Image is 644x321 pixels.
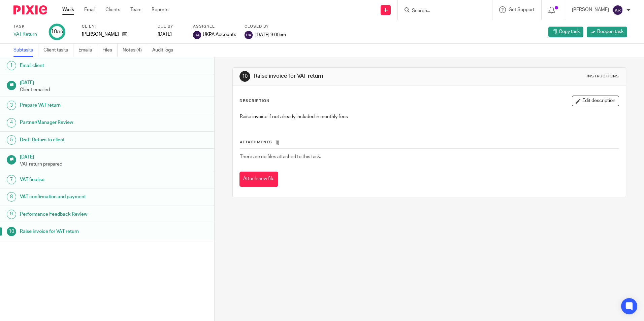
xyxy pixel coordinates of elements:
span: Get Support [509,7,535,12]
div: 8 [7,192,16,202]
div: 4 [7,118,16,128]
h1: Performance Feedback Review [20,209,145,219]
label: Task [13,24,40,29]
a: Emails [78,44,97,57]
a: Reports [152,6,168,13]
a: Files [102,44,118,57]
div: 1 [7,61,16,70]
div: VAT Return [13,31,40,38]
div: 9 [7,210,16,219]
div: 10 [7,227,16,236]
span: Reopen task [597,28,623,35]
img: svg%3E [245,31,253,39]
a: Audit logs [152,44,178,57]
div: [DATE] [158,31,185,38]
p: Description [239,98,269,104]
div: 10 [239,71,250,82]
a: Clients [105,6,120,13]
h1: VAT finalise [20,175,145,185]
a: Notes (4) [123,44,147,57]
p: [PERSON_NAME] [82,31,119,38]
div: 10 [51,28,63,36]
small: /10 [57,30,63,34]
h1: [DATE] [20,78,208,86]
a: Subtasks [13,44,38,57]
input: Search [411,8,472,14]
h1: Draft Return to client [20,135,145,145]
label: Assignee [193,24,236,29]
span: Copy task [559,28,580,35]
div: Instructions [587,74,619,79]
div: 3 [7,101,16,110]
a: Reopen task [587,27,627,37]
h1: Raise invoice for VAT return [20,226,145,237]
p: Raise invoice if not already included in monthly fees [240,113,618,120]
p: VAT return prepared [20,161,208,168]
span: UKPA Accounts [203,31,236,38]
h1: [DATE] [20,152,208,160]
h1: Prepare VAT return [20,100,145,110]
img: svg%3E [193,31,201,39]
img: Pixie [13,5,47,14]
a: Copy task [548,27,583,37]
span: [DATE] 9:00am [255,32,286,37]
h1: Raise invoice for VAT return [254,73,444,80]
h1: Email client [20,61,145,71]
p: Client emailed [20,86,208,93]
span: There are no files attached to this task. [240,154,321,159]
button: Attach new file [239,172,278,187]
label: Due by [158,24,185,29]
h1: Partner/Manager Review [20,117,145,128]
p: [PERSON_NAME] [572,6,609,13]
img: svg%3E [612,5,623,15]
a: Email [84,6,95,13]
a: Work [62,6,74,13]
h1: VAT confirmation and payment [20,192,145,202]
div: 5 [7,135,16,145]
button: Edit description [572,96,619,106]
label: Client [82,24,149,29]
label: Closed by [245,24,286,29]
a: Client tasks [43,44,73,57]
span: Attachments [240,140,272,144]
a: Team [130,6,141,13]
div: 7 [7,175,16,184]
